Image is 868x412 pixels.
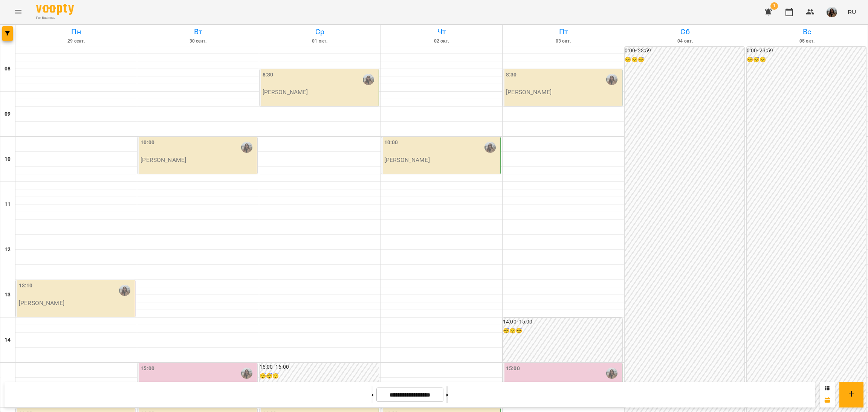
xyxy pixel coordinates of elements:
[504,38,623,45] h6: 03 окт.
[119,285,130,296] img: Анна Рожнятовська
[747,26,866,38] h6: Вс
[827,7,837,17] img: cf3ea0a0c680b25cc987e5e4629d86f3.jpg
[384,139,398,147] label: 10:00
[770,2,778,10] span: 1
[260,38,379,45] h6: 01 окт.
[506,71,517,79] label: 8:30
[5,291,11,299] h6: 13
[5,155,11,163] h6: 10
[625,26,744,38] h6: Сб
[5,110,11,118] h6: 09
[747,47,866,55] h6: 0:00 - 23:59
[503,327,622,335] h6: 😴😴😴
[848,8,856,16] span: RU
[17,26,136,38] h6: Пн
[19,282,33,290] label: 13:10
[625,38,744,45] h6: 04 окт.
[625,47,744,55] h6: 0:00 - 23:59
[606,368,617,379] img: Анна Рожнятовська
[606,74,617,85] img: Анна Рожнятовська
[241,142,252,153] img: Анна Рожнятовська
[263,71,273,79] label: 8:30
[5,65,11,73] h6: 08
[19,300,64,306] p: [PERSON_NAME]
[747,56,866,64] h6: 😴😴😴
[5,200,11,209] h6: 11
[503,318,622,326] h6: 14:00 - 15:00
[363,74,374,85] img: Анна Рожнятовська
[260,26,379,38] h6: Ср
[36,15,74,20] span: For Business
[845,5,859,19] button: RU
[625,56,744,64] h6: 😴😴😴
[17,38,136,45] h6: 29 сент.
[141,365,154,373] label: 15:00
[141,139,154,147] label: 10:00
[9,3,27,21] button: Menu
[506,365,520,373] label: 15:00
[138,38,257,45] h6: 30 сент.
[260,363,379,371] h6: 15:00 - 16:00
[263,89,308,95] p: [PERSON_NAME]
[138,26,257,38] h6: Вт
[141,157,186,163] p: [PERSON_NAME]
[36,4,74,15] img: Voopty Logo
[241,368,252,379] img: Анна Рожнятовська
[5,246,11,254] h6: 12
[382,26,501,38] h6: Чт
[5,336,11,344] h6: 14
[382,38,501,45] h6: 02 окт.
[384,157,430,163] p: [PERSON_NAME]
[260,372,379,380] h6: 😴😴😴
[747,38,866,45] h6: 05 окт.
[484,142,496,153] img: Анна Рожнятовська
[504,26,623,38] h6: Пт
[506,89,552,95] p: [PERSON_NAME]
